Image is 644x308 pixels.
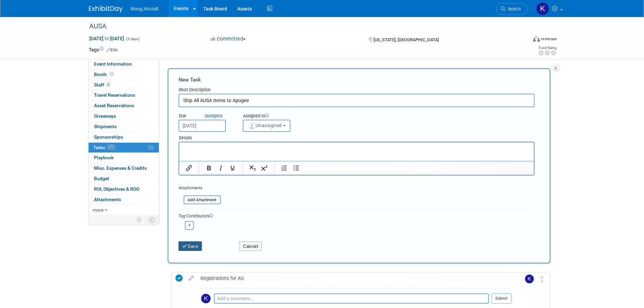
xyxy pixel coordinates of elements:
span: Booth not reserved yet [109,72,115,77]
div: Attachments [178,185,221,191]
span: Budget [94,176,109,181]
button: Italic [215,163,226,173]
img: Kelsey Blackley [201,294,211,303]
td: Toggle Event Tabs [145,215,159,224]
a: Playbook [89,153,159,163]
button: Cancel [239,241,262,251]
span: (3 days) [125,37,140,41]
i: Move task [540,276,544,282]
a: Shipments [89,122,159,132]
div: New Task [178,76,534,84]
button: Bold [203,163,215,173]
a: Tasks67% [89,143,159,153]
a: Asset Reservations [89,101,159,111]
div: Event Rating [538,46,556,50]
span: Booth [94,72,115,77]
td: Personalize Event Tab Strip [134,215,145,224]
a: Misc. Expenses & Credits [89,163,159,173]
img: ExhibitDay [89,6,123,13]
i: Quick [205,113,215,118]
a: Sponsorships [89,132,159,142]
span: ROI, Objectives & ROO [94,186,139,192]
button: Superscript [259,163,270,173]
span: [DATE] [DATE] [89,35,124,42]
div: Registrations for AG [197,273,511,284]
button: Numbered list [279,163,290,173]
button: Subscript [247,163,258,173]
a: Edit [106,48,118,52]
a: Travel Reservations [89,90,159,100]
a: Attachments [89,195,159,205]
span: Playbook [94,155,114,160]
button: Underline [227,163,238,173]
div: Details [178,132,534,142]
button: Save [178,241,202,251]
input: Due Date [178,120,226,132]
div: Short Description [178,87,534,94]
span: [US_STATE], [GEOGRAPHIC_DATA] [374,37,439,42]
a: Event Information [89,59,159,69]
span: more [93,207,103,213]
td: Tags [89,46,118,53]
a: more [89,205,159,215]
span: Giveaways [94,113,116,119]
span: Sponsorships [94,134,123,140]
a: ROI, Objectives & ROO [89,184,159,194]
a: Search [496,3,527,15]
span: to [103,36,110,41]
span: Staff [94,82,111,88]
div: Event Format [487,35,557,45]
span: Search [505,6,521,11]
div: Assigned to [243,113,324,120]
span: 67% [107,145,116,150]
a: edit [185,275,197,281]
a: Booth [89,70,159,80]
iframe: Rich Text Area [179,142,534,161]
img: Kelsey Blackley [525,275,534,283]
a: Budget [89,174,159,184]
span: Travel Reservations [94,92,135,98]
div: In-Person [541,37,557,42]
span: 3 [106,82,111,87]
button: Bullet list [290,163,302,173]
a: Giveaways [89,111,159,121]
span: Asset Reservations [94,103,134,108]
span: Attachments [94,197,121,202]
button: Submit [492,293,511,304]
a: Staff3 [89,80,159,90]
button: Committed [208,35,248,43]
a: Quickpick [203,113,224,119]
span: Misc. Expenses & Credits [94,165,147,171]
div: Due [178,113,233,120]
span: Event Information [94,61,132,67]
div: AUSA [87,20,517,32]
input: Name of task or a short description [178,94,534,107]
button: Unassigned [243,120,291,132]
span: Moog Aircraft [131,6,159,11]
img: Kelsey Blackley [536,2,549,15]
span: Tasks [93,145,116,150]
div: Tag Contributors [178,212,534,219]
span: Shipments [94,124,117,129]
img: Format-Inperson.png [533,36,540,42]
span: Unassigned [247,123,282,128]
button: Insert/edit link [183,163,195,173]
